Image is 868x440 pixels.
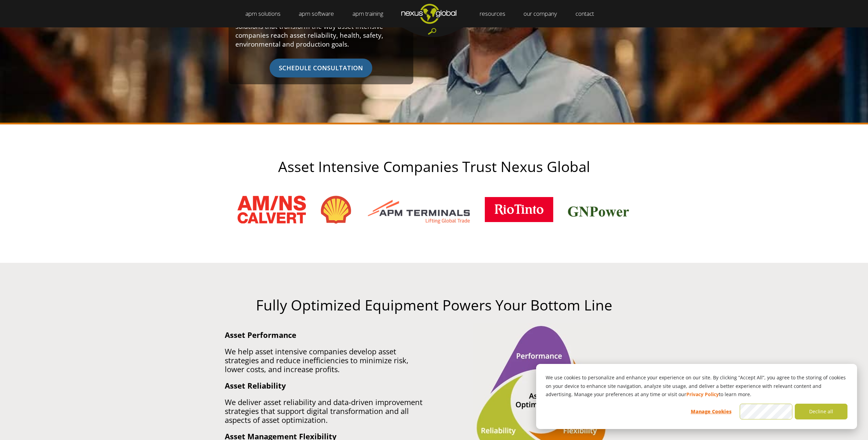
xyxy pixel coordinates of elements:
p: We use cookies to personalize and enhance your experience on our site. By clicking “Accept All”, ... [546,374,847,399]
img: shell-logo [320,194,353,225]
h2: Asset Intensive Companies Trust Nexus Global [212,159,657,174]
span: SCHEDULE CONSULTATION [270,59,372,77]
a: Privacy Policy [686,390,719,399]
p: We help asset intensive companies develop asset strategies and reduce inefficiencies to minimize ... [225,347,429,374]
div: Cookie banner [536,364,857,429]
img: apm-terminals-logo [366,194,471,225]
p: We deliver asset reliability and data-driven improvement strategies that support digital transfor... [225,398,429,424]
p: Nexus Global offers end-to-end asset management solutions that transform the way asset intensive ... [235,13,406,49]
p: Asset Performance [225,330,429,339]
p: Asset Reliability [225,381,429,390]
img: client_logos_gnpower [567,194,631,225]
button: Accept all [740,404,792,419]
img: amns_logo [237,196,306,223]
button: Decline all [795,404,847,419]
button: Manage Cookies [685,404,737,419]
h2: Fully Optimized Equipment Powers Your Bottom Line [220,297,648,313]
img: rio_tinto [485,197,553,222]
